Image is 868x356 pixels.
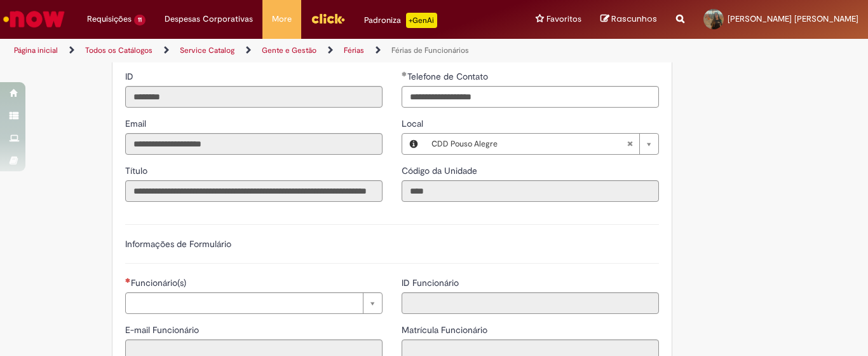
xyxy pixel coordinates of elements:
span: Somente leitura - Título [125,165,150,176]
span: More [272,13,292,25]
label: Somente leitura - Título [125,164,150,177]
label: Somente leitura - Email [125,117,149,130]
a: Service Catalog [180,45,234,55]
a: Limpar campo Funcionário(s) [125,292,383,314]
span: Necessários - Funcionário(s) [131,277,189,288]
a: Gente e Gestão [262,45,316,55]
input: Código da Unidade [402,180,659,202]
a: Férias de Funcionários [391,45,469,55]
label: Somente leitura - Código da Unidade [402,164,480,177]
div: Padroniza [364,13,437,28]
span: Telefone de Contato [407,71,491,82]
a: Página inicial [14,45,58,55]
abbr: Limpar campo Local [620,134,639,154]
span: Somente leitura - Matrícula Funcionário [402,324,490,336]
label: Somente leitura - ID [125,70,136,83]
span: [PERSON_NAME] [PERSON_NAME] [728,13,858,24]
input: ID Funcionário [402,292,659,314]
span: Necessários [125,278,131,283]
span: Local [402,118,426,129]
button: Local, Visualizar este registro CDD Pouso Alegre [402,134,425,154]
span: Somente leitura - E-mail Funcionário [125,324,201,336]
img: ServiceNow [1,6,67,32]
span: Rascunhos [611,13,657,25]
input: Email [125,133,383,155]
span: Somente leitura - ID [125,71,136,82]
label: Informações de Formulário [125,238,231,250]
a: Férias [344,45,364,55]
input: Telefone de Contato [402,86,659,108]
a: Rascunhos [600,13,657,25]
p: +GenAi [406,13,437,28]
ul: Trilhas de página [10,39,569,62]
img: click_logo_yellow_360x200.png [311,9,345,28]
a: Todos os Catálogos [85,45,153,55]
span: Favoritos [546,13,581,25]
span: 11 [134,15,146,25]
span: Somente leitura - Código da Unidade [402,165,480,176]
a: CDD Pouso AlegreLimpar campo Local [425,134,658,154]
span: Obrigatório Preenchido [402,71,407,76]
input: Título [125,180,383,202]
span: CDD Pouso Alegre [431,134,627,154]
input: ID [125,86,383,108]
span: Somente leitura - ID Funcionário [402,277,461,288]
span: Requisições [87,13,132,25]
span: Somente leitura - Email [125,118,149,129]
span: Despesas Corporativas [165,13,253,25]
